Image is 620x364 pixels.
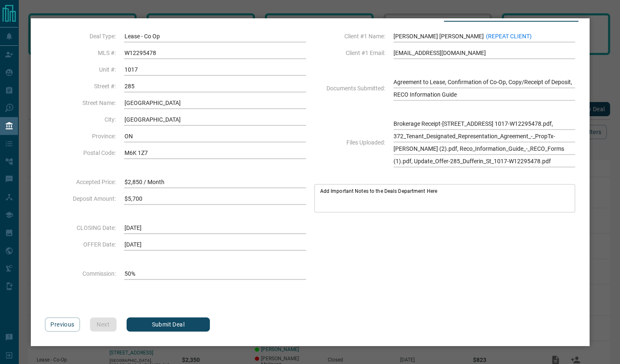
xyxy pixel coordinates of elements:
span: 1017 [124,63,306,76]
span: Deal Type [45,33,116,40]
span: Client #1 Name [314,33,385,40]
span: [PERSON_NAME] [PERSON_NAME] [393,30,575,42]
span: Client #1 Email [314,50,385,56]
span: Accepted Price [45,179,116,185]
span: MLS # [45,50,116,56]
span: Brokerage Receipt-[STREET_ADDRESS] 1017-W12295478.pdf, 372_Tenant_Designated_Representation_Agree... [393,117,575,167]
span: (REPEAT CLIENT) [486,33,532,40]
span: Street Name [45,100,116,106]
span: Lease - Co Op [124,30,306,42]
span: $5,700 [124,192,306,205]
span: [GEOGRAPHIC_DATA] [124,97,306,109]
span: OFFER Date [45,241,116,248]
span: $2,850 / Month [124,176,306,188]
button: Previous [45,317,80,332]
span: Province [45,133,116,140]
span: 50% [124,267,306,280]
span: [EMAIL_ADDRESS][DOMAIN_NAME] [393,47,575,59]
span: [DATE] [124,222,306,234]
span: Street # [45,83,116,90]
span: Deposit Amount [45,195,116,202]
span: W12295478 [124,47,306,59]
button: Submit Deal [127,317,210,332]
span: 285 [124,80,306,92]
span: [DATE] [124,238,306,251]
span: Unit # [45,66,116,73]
span: Commission [45,270,116,277]
span: Files Uploaded [314,139,385,146]
span: [GEOGRAPHIC_DATA] [124,113,306,126]
span: M6K 1Z7 [124,147,306,159]
span: CLOSING Date [45,224,116,231]
span: Postal Code [45,150,116,156]
span: City [45,116,116,123]
span: Documents Submitted [314,85,385,92]
span: ON [124,130,306,142]
span: Agreement to Lease, Confirmation of Co-Op, Copy/Receipt of Deposit, RECO Information Guide [393,76,575,101]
